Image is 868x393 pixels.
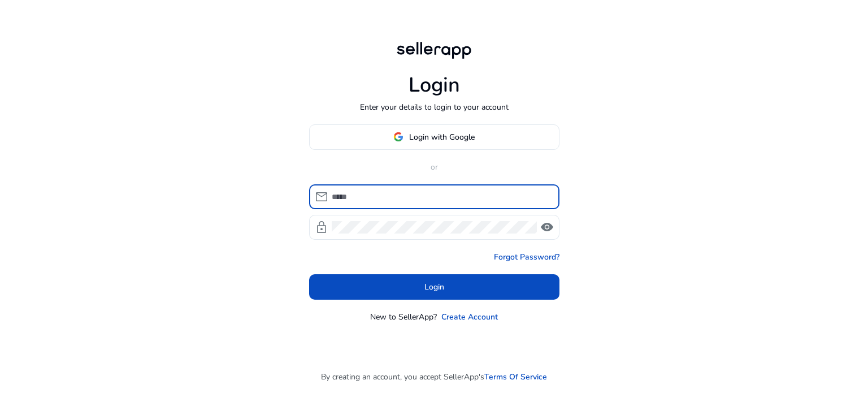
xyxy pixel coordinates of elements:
[409,73,460,97] h1: Login
[484,371,547,383] a: Terms Of Service
[315,221,328,234] span: lock
[360,101,509,113] p: Enter your details to login to your account
[393,132,403,142] img: google-logo.svg
[309,124,559,150] button: Login with Google
[441,311,498,323] a: Create Account
[409,131,475,143] span: Login with Google
[494,251,559,263] a: Forgot Password?
[540,221,554,234] span: visibility
[309,274,559,300] button: Login
[424,281,444,293] span: Login
[309,161,559,173] p: or
[315,190,328,204] span: mail
[370,311,437,323] p: New to SellerApp?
